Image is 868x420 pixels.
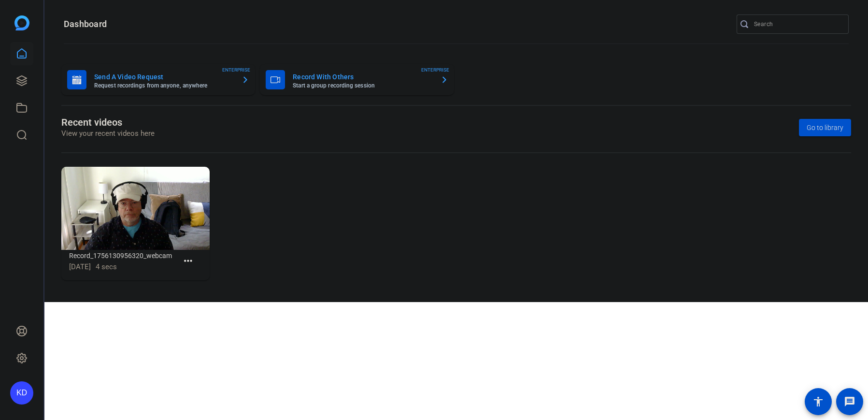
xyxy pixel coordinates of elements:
h1: Dashboard [64,18,107,30]
mat-card-subtitle: Start a group recording session [293,83,432,88]
mat-icon: accessibility [812,396,824,407]
img: Record_1756130956320_webcam [61,167,210,250]
button: Record With OthersStart a group recording sessionENTERPRISE [260,64,454,95]
span: 4 secs [96,262,117,271]
span: ENTERPRISE [222,66,250,73]
span: ENTERPRISE [421,66,449,73]
button: Send A Video RequestRequest recordings from anyone, anywhereENTERPRISE [61,64,255,95]
h1: Recent videos [61,116,155,128]
p: View your recent videos here [61,128,155,139]
span: Go to library [807,123,843,133]
input: Search [754,18,841,30]
a: Go to library [799,119,851,136]
mat-icon: more_horiz [182,255,194,267]
mat-card-title: Record With Others [293,71,432,83]
mat-card-title: Send A Video Request [94,71,234,83]
div: KD [10,381,33,405]
h1: Record_1756130956320_webcam [69,250,178,261]
img: blue-gradient.svg [14,15,29,30]
span: [DATE] [69,262,91,271]
mat-card-subtitle: Request recordings from anyone, anywhere [94,83,234,88]
mat-icon: message [844,396,855,407]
